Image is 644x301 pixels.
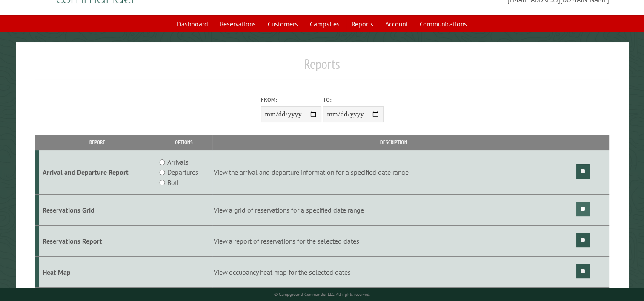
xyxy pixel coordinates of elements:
a: Account [380,16,413,32]
a: Reports [346,16,378,32]
label: Both [167,177,180,187]
label: From: [261,96,321,104]
td: View a report of reservations for the selected dates [212,225,575,256]
th: Report [39,135,156,150]
h1: Reports [35,56,609,79]
a: Reservations [215,16,261,32]
td: View the arrival and departure information for a specified date range [212,150,575,195]
th: Description [212,135,575,150]
td: View a grid of reservations for a specified date range [212,195,575,226]
a: Communications [415,16,472,32]
a: Dashboard [172,16,213,32]
label: Departures [167,167,198,177]
td: View occupancy heat map for the selected dates [212,256,575,287]
label: To: [323,96,384,104]
td: Arrival and Departure Report [39,150,156,195]
td: Reservations Grid [39,195,156,226]
small: © Campground Commander LLC. All rights reserved. [274,292,370,297]
td: Heat Map [39,256,156,287]
label: Arrivals [167,157,189,167]
a: Customers [263,16,303,32]
th: Options [156,135,212,150]
a: Campsites [305,16,345,32]
td: Reservations Report [39,225,156,256]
